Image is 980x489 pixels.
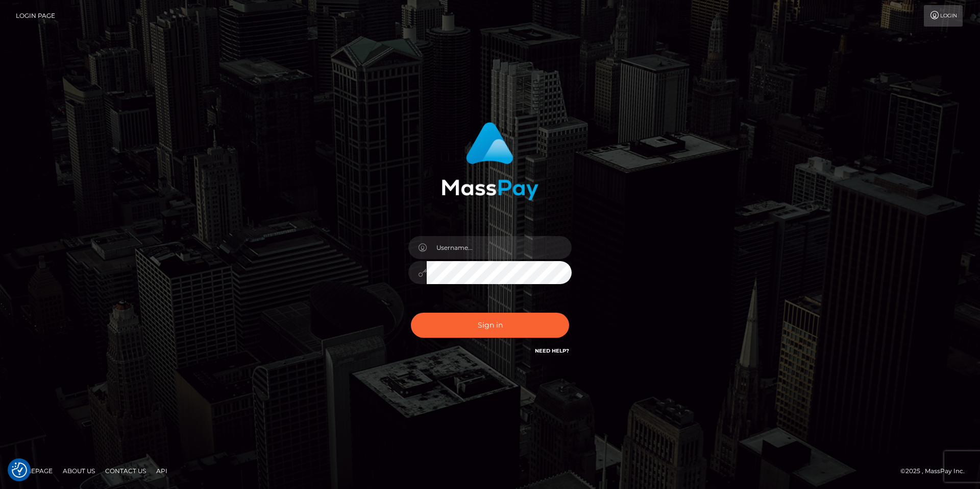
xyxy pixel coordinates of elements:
[152,463,171,479] a: API
[59,463,99,479] a: About Us
[442,122,538,200] img: MassPay Login
[411,313,569,338] button: Sign in
[427,236,572,259] input: Username...
[900,465,972,477] div: © 2025 , MassPay Inc.
[924,5,963,27] a: Login
[12,462,27,478] img: Revisit consent button
[16,5,55,27] a: Login Page
[12,462,27,478] button: Consent Preferences
[535,347,569,354] a: Need Help?
[11,463,57,479] a: Homepage
[101,463,150,479] a: Contact Us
